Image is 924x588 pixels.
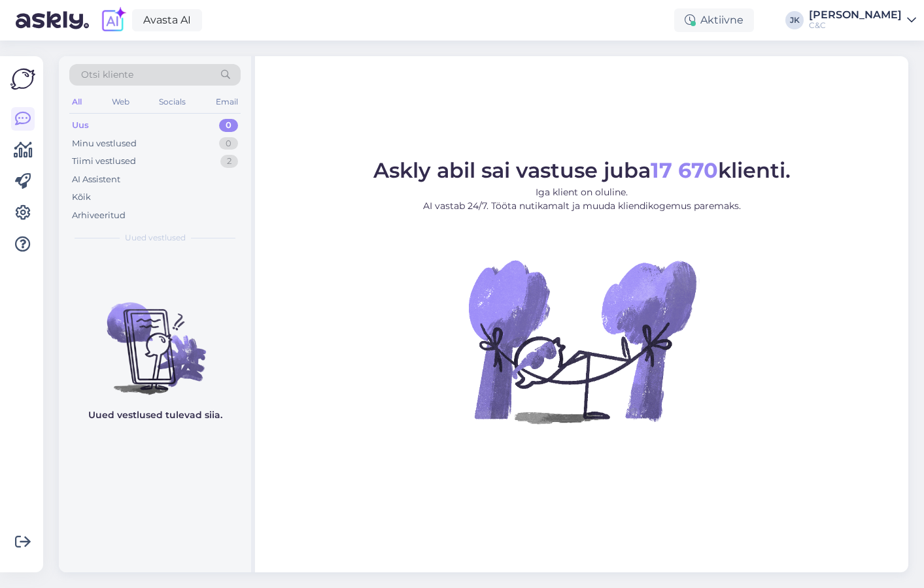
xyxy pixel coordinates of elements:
[785,11,804,29] div: JK
[109,93,132,110] div: Web
[72,137,137,150] div: Minu vestlused
[373,186,791,213] p: Iga klient on oluline. AI vastab 24/7. Tööta nutikamalt ja muuda kliendikogemus paremaks.
[81,68,133,82] span: Otsi kliente
[72,209,126,222] div: Arhiveeritud
[464,223,700,459] img: No Chat active
[10,67,35,91] img: Askly Logo
[99,7,127,34] img: explore-ai
[219,137,238,150] div: 0
[72,191,91,204] div: Kõik
[373,157,791,183] span: Askly abil sai vastuse juba klienti.
[809,10,902,20] div: [PERSON_NAME]
[674,8,754,32] div: Aktiivne
[69,93,84,110] div: All
[88,408,222,422] p: Uued vestlused tulevad siia.
[156,93,188,110] div: Socials
[809,20,902,31] div: C&C
[651,157,718,183] b: 17 670
[59,279,251,397] img: No chats
[220,155,238,168] div: 2
[132,9,202,31] a: Avasta AI
[72,119,89,132] div: Uus
[72,173,120,186] div: AI Assistent
[809,10,916,31] a: [PERSON_NAME]C&C
[213,93,241,110] div: Email
[72,155,136,168] div: Tiimi vestlused
[125,232,186,244] span: Uued vestlused
[219,119,238,132] div: 0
